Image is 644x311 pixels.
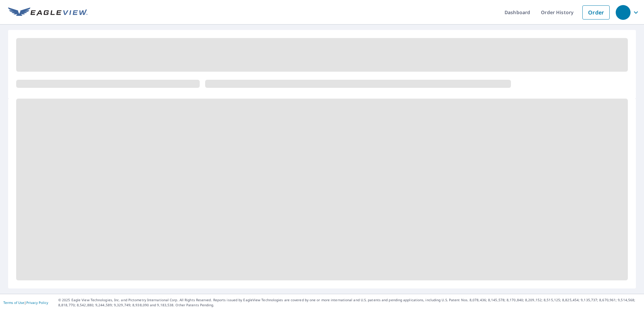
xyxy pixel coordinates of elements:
[8,7,88,18] img: EV Logo
[26,300,48,305] a: Privacy Policy
[3,300,24,305] a: Terms of Use
[58,298,641,308] p: © 2025 Eagle View Technologies, Inc. and Pictometry International Corp. All Rights Reserved. Repo...
[582,5,610,20] a: Order
[3,301,48,305] p: |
